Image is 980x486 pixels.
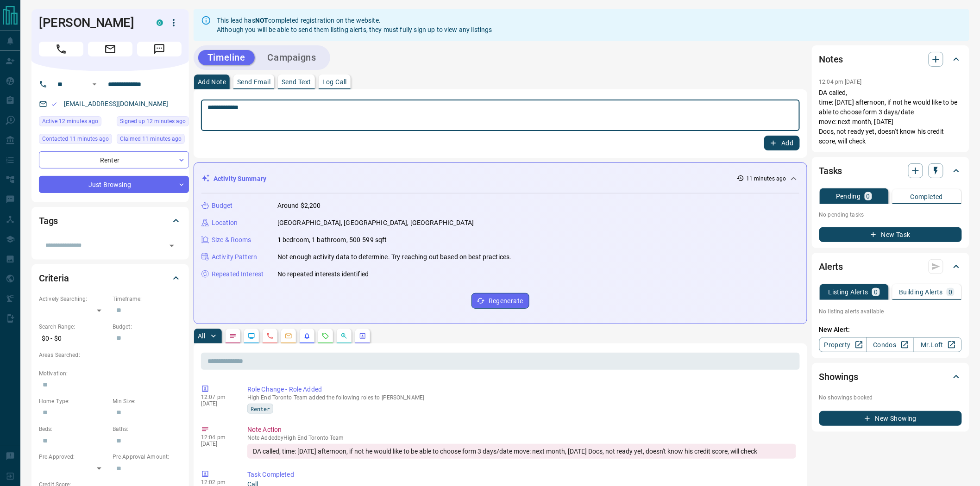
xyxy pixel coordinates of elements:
p: Motivation: [39,369,182,378]
p: No repeated interests identified [277,269,369,279]
p: No pending tasks [819,208,962,222]
p: Role Change - Role Added [247,385,796,394]
div: Tasks [819,160,962,182]
p: New Alert: [819,325,962,335]
div: Renter [39,151,189,168]
strong: NOT [255,17,268,24]
p: No showings booked [819,393,962,402]
p: Baths: [113,425,182,433]
p: No listing alerts available [819,307,962,316]
button: Campaigns [258,50,326,65]
span: Call [39,42,83,56]
p: Listing Alerts [829,289,869,295]
div: Tags [39,210,182,232]
button: Add [764,136,799,150]
div: Notes [819,48,962,70]
p: All [198,333,205,339]
a: Property [819,337,867,352]
button: Timeline [198,50,255,65]
p: Send Email [237,79,270,85]
p: Location [212,218,238,228]
p: $0 - $0 [39,331,108,346]
p: Home Type: [39,397,108,405]
p: Around $2,200 [277,201,321,211]
p: 0 [874,289,878,295]
svg: Calls [266,332,274,340]
p: Pending [836,193,861,199]
div: Activity Summary11 minutes ago [201,170,799,187]
span: Signed up 12 minutes ago [120,117,186,126]
p: Repeated Interest [212,269,264,279]
button: New Task [819,227,962,242]
p: Search Range: [39,323,108,331]
p: Budget [212,201,233,211]
svg: Requests [322,332,329,340]
button: Open [89,79,100,90]
a: [EMAIL_ADDRESS][DOMAIN_NAME] [64,100,169,107]
div: Fri Sep 12 2025 [117,134,189,147]
p: 11 minutes ago [746,174,786,183]
svg: Listing Alerts [303,332,311,340]
svg: Lead Browsing Activity [248,332,255,340]
p: [DATE] [201,441,233,447]
p: Timeframe: [113,295,182,303]
p: [DATE] [201,400,233,407]
svg: Emails [285,332,292,340]
span: Email [88,42,132,56]
p: Completed [911,193,943,200]
span: Contacted 11 minutes ago [42,134,109,143]
svg: Opportunities [340,332,348,340]
p: Actively Searching: [39,295,108,303]
p: Note Action [247,425,796,435]
svg: Notes [229,332,237,340]
svg: Agent Actions [359,332,366,340]
p: 1 bedroom, 1 bathroom, 500-599 sqft [277,235,387,245]
h2: Showings [819,369,859,384]
p: Note Added by High End Toronto Team [247,435,796,441]
p: 12:07 pm [201,394,233,400]
p: 12:04 pm [DATE] [819,79,862,85]
p: Beds: [39,425,108,433]
span: Active 12 minutes ago [42,117,98,126]
button: Open [165,239,178,252]
h2: Criteria [39,271,69,286]
div: Criteria [39,267,182,289]
p: Send Text [282,79,311,85]
span: Claimed 11 minutes ago [120,134,182,143]
span: Renter [251,404,270,413]
div: Fri Sep 12 2025 [117,116,189,129]
div: Fri Sep 12 2025 [39,134,112,147]
h2: Alerts [819,259,843,274]
p: 12:02 pm [201,479,233,486]
p: Size & Rooms [212,235,251,245]
p: Activity Summary [214,174,266,184]
div: condos.ca [157,19,163,26]
h2: Notes [819,52,843,67]
p: Not enough activity data to determine. Try reaching out based on best practices. [277,252,512,262]
p: 0 [867,193,870,199]
div: Alerts [819,255,962,278]
div: Just Browsing [39,176,189,193]
p: 0 [949,289,952,295]
button: Regenerate [471,293,529,309]
h2: Tags [39,213,58,228]
p: Add Note [198,79,226,85]
svg: Email Valid [51,101,57,107]
div: This lead has completed registration on the website. Although you will be able to send them listi... [217,12,492,38]
h2: Tasks [819,163,842,178]
p: Areas Searched: [39,351,182,359]
p: Log Call [322,79,347,85]
p: [GEOGRAPHIC_DATA], [GEOGRAPHIC_DATA], [GEOGRAPHIC_DATA] [277,218,474,228]
a: Condos [867,337,914,352]
a: Mr.Loft [914,337,961,352]
p: DA called, time: [DATE] afternoon, if not he would like to be able to choose form 3 days/date mov... [819,88,962,146]
h1: [PERSON_NAME] [39,15,143,30]
p: 12:04 pm [201,434,233,441]
p: Pre-Approval Amount: [113,453,182,461]
p: Task Completed [247,470,796,480]
p: Pre-Approved: [39,453,108,461]
p: Building Alerts [899,289,943,295]
p: Budget: [113,323,182,331]
p: High End Toronto Team added the following roles to [PERSON_NAME] [247,394,796,401]
p: Activity Pattern [212,252,257,262]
